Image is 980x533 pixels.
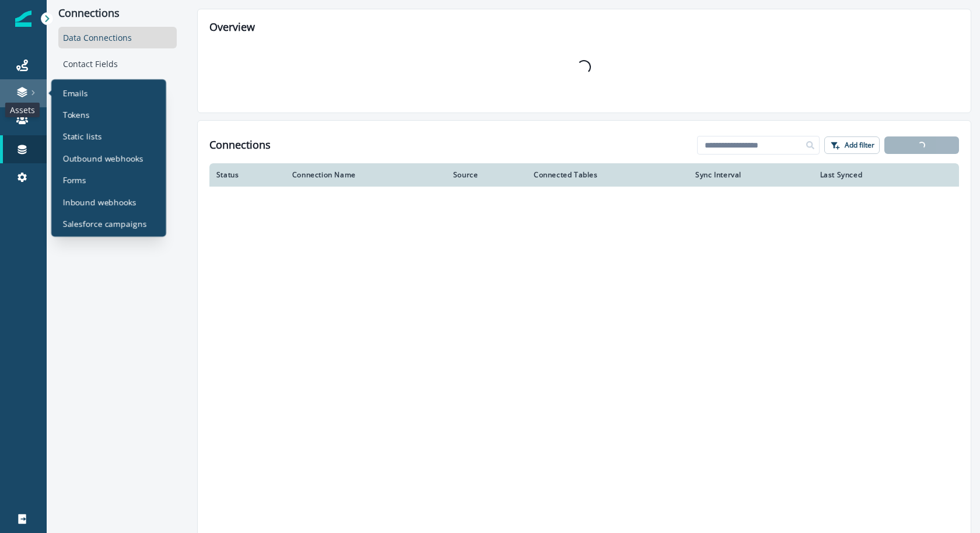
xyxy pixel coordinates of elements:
[824,136,880,154] button: Add filter
[209,139,271,152] h1: Connections
[58,27,177,48] div: Data Connections
[56,215,162,232] a: Salesforce campaigns
[216,170,278,180] div: Status
[62,130,101,142] p: Static lists
[56,128,162,145] a: Static lists
[62,152,143,164] p: Outbound webhooks
[820,170,923,180] div: Last Synced
[62,174,86,186] p: Forms
[56,106,162,123] a: Tokens
[56,171,162,189] a: Forms
[56,84,162,101] a: Emails
[695,170,806,180] div: Sync Interval
[56,149,162,167] a: Outbound webhooks
[56,193,162,211] a: Inbound webhooks
[62,108,89,121] p: Tokens
[534,170,681,180] div: Connected Tables
[453,170,520,180] div: Source
[15,10,32,27] img: Inflection
[62,218,146,230] p: Salesforce campaigns
[58,53,177,75] div: Contact Fields
[62,195,136,208] p: Inbound webhooks
[209,21,959,34] h2: Overview
[62,86,87,99] p: Emails
[845,141,874,149] p: Add filter
[292,170,439,180] div: Connection Name
[58,7,177,20] p: Connections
